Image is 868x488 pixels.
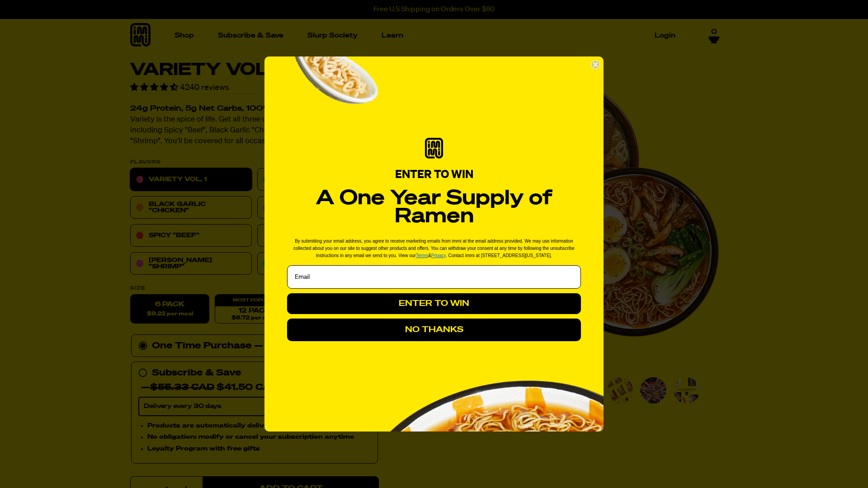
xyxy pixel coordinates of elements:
button: Close dialog [591,60,600,69]
a: Terms [416,253,428,258]
button: ENTER TO WIN [287,293,581,314]
a: Privacy [431,253,446,258]
img: immi [425,138,443,159]
button: NO THANKS [287,319,581,341]
strong: A One Year Supply of Ramen [316,188,552,227]
span: ENTER TO WIN [395,169,473,181]
input: Email [287,265,581,289]
span: By submitting your email address, you agree to receive marketing emails from immi at the email ad... [293,239,575,258]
